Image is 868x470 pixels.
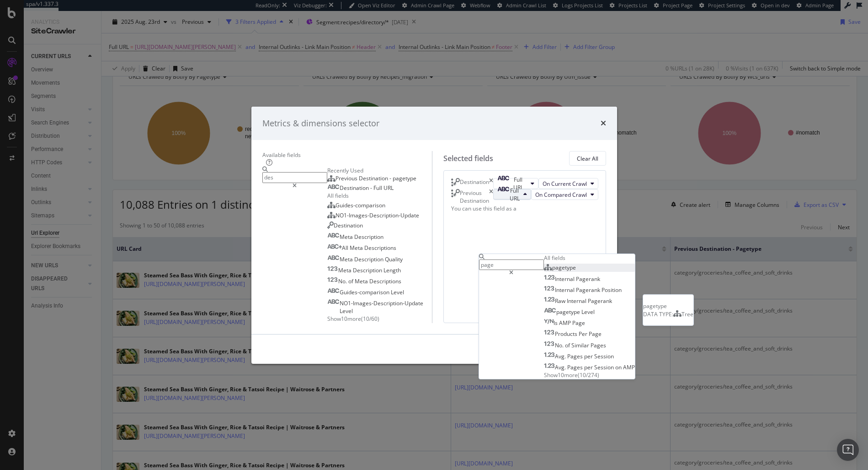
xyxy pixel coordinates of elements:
span: Level [340,307,353,315]
span: Meta [338,266,353,274]
button: On Compared Crawl [531,189,598,200]
button: Full URL [493,178,538,189]
span: Per [579,330,589,338]
span: No. [555,341,565,349]
div: times [489,178,493,189]
span: Avg. [555,352,567,360]
span: On Current Crawl [543,180,587,188]
span: All [342,244,350,252]
span: Position [602,286,622,294]
span: pagetype [552,264,576,271]
span: Full [373,184,383,192]
div: Available fields [262,151,432,159]
div: All fields [327,192,432,200]
span: On Compared Crawl [535,191,587,199]
span: Length [383,266,401,274]
span: Quality [385,255,403,263]
div: Metrics & dimensions selector [262,117,379,129]
span: Pagerank [576,286,602,294]
div: DestinationtimesFull URLOn Current Crawl [451,178,598,189]
span: Meta [355,277,369,285]
span: Destination [340,184,370,192]
span: AMP [623,363,635,371]
span: Level [581,308,595,316]
span: Full URL [510,187,520,202]
div: Selected fields [443,153,493,164]
span: - [370,184,373,192]
span: Internal [567,297,588,305]
span: Destination [359,174,389,182]
span: Internal [555,286,576,294]
span: Meta [350,244,364,252]
span: DATA TYPE: [643,310,673,318]
span: Avg. [555,363,567,371]
span: Guides-comparison [335,201,385,209]
span: Internal [555,275,576,283]
div: times [489,189,493,205]
span: Guides-comparison [340,288,391,296]
span: Description [353,266,383,274]
span: Pages [591,341,606,349]
span: per [584,352,594,360]
span: Pagerank [588,297,612,305]
div: Clear All [577,155,598,162]
span: of [565,341,571,349]
input: Search by field name [262,172,327,183]
span: Is [554,319,559,327]
span: per [584,363,594,371]
span: Show 10 more [327,315,361,323]
span: Show 10 more [544,371,578,379]
span: Destination [334,221,363,229]
span: Descriptions [364,244,396,252]
span: URL [383,184,394,192]
button: On Current Crawl [538,178,598,189]
span: Description [354,233,383,241]
span: Meta [340,233,354,241]
div: All fields [544,254,635,261]
span: AMP [559,319,572,327]
span: ( 10 / 274 ) [578,371,599,379]
div: times [601,117,606,129]
div: Previous DestinationtimesFull URLAll fieldspagetype pagetypeDATA TYPE:TreeInternal Pagerank Inter... [451,189,598,205]
span: Raw [555,297,567,305]
div: Open Intercom Messenger [837,439,859,461]
div: pagetype [643,302,693,309]
button: Clear All [569,151,606,166]
span: Pages [567,352,584,360]
span: Pagerank [576,275,600,283]
span: NO1-Images-Description-Update [335,211,419,219]
span: Full URL [513,176,523,191]
span: Products [555,330,579,338]
span: Level [391,288,404,296]
span: on [615,363,623,371]
div: Previous Destination [460,189,489,205]
span: Description [354,255,385,263]
span: Session [594,352,614,360]
div: You can use this field as a [451,205,598,212]
span: Descriptions [369,277,401,285]
button: Full URL [493,189,531,200]
span: Similar [571,341,591,349]
span: pagetype [556,308,581,316]
input: Search by field name [479,259,544,270]
div: Recently Used [327,167,432,174]
div: Destination [460,178,489,189]
span: Previous [335,174,359,182]
div: modal [251,106,617,363]
span: Page [589,330,602,338]
span: Session [594,363,615,371]
span: No. [338,277,348,285]
span: ( 10 / 60 ) [361,315,379,323]
span: of [348,277,355,285]
span: Tree [682,310,693,318]
span: Pages [567,363,584,371]
span: Page [572,319,585,327]
span: - [389,174,393,182]
span: NO1-Images-Description-Update [340,299,423,307]
span: pagetype [393,174,416,182]
span: Meta [340,255,354,263]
